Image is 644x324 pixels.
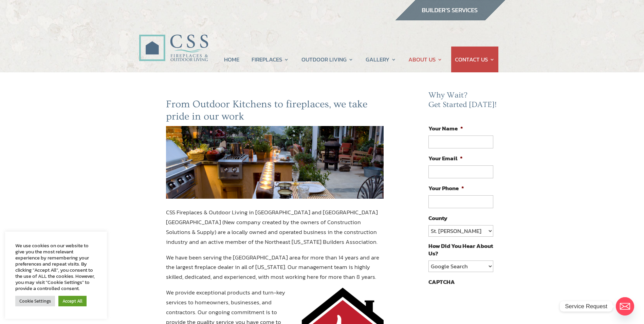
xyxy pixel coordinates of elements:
label: Your Phone [428,184,464,192]
h2: From Outdoor Kitchens to fireplaces, we take pride in our work [166,98,384,126]
img: about us construction solutions jacksonville fl css fireplaces and outdoor living ormond beach fl 1 [166,126,384,199]
p: We have been serving the [GEOGRAPHIC_DATA] area for more than 14 years and are the largest firepl... [166,253,384,288]
div: We use cookies on our website to give you the most relevant experience by remembering your prefer... [15,242,97,291]
label: How Did You Hear About Us? [428,242,493,257]
a: FIREPLACES [252,47,289,72]
a: Accept All [58,296,87,306]
img: CSS Fireplaces & Outdoor Living (Formerly Construction Solutions & Supply)- Jacksonville Ormond B... [139,16,208,65]
p: CSS Fireplaces & Outdoor Living in [GEOGRAPHIC_DATA] and [GEOGRAPHIC_DATA] [GEOGRAPHIC_DATA] (New... [166,208,384,253]
a: Cookie Settings [15,296,55,306]
a: Email [616,297,634,316]
label: Your Email [428,155,463,162]
h2: Why Wait? Get Started [DATE]! [428,91,498,113]
a: OUTDOOR LIVING [301,47,353,72]
iframe: reCAPTCHA [428,289,532,316]
label: County [428,214,447,222]
a: GALLERY [366,47,396,72]
a: CONTACT US [455,47,495,72]
label: Your Name [428,125,463,132]
a: HOME [224,47,239,72]
a: ABOUT US [408,47,442,72]
label: CAPTCHA [428,278,455,286]
a: builder services construction supply [395,14,505,23]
